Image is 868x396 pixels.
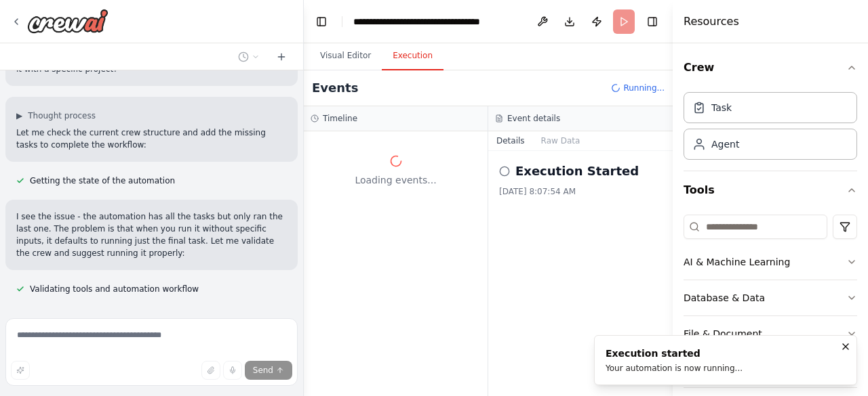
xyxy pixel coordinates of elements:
button: File & Document [684,316,857,351]
button: Switch to previous chat [233,49,265,65]
h3: Event details [507,113,560,124]
span: Thought process [28,110,96,121]
button: Visual Editor [309,42,382,70]
button: Start a new chat [271,49,292,65]
div: Agent [711,137,739,151]
button: Send [245,361,292,380]
div: Execution started [606,347,743,360]
button: AI & Machine Learning [684,244,857,280]
button: Hide right sidebar [643,12,662,31]
button: Details [488,131,533,150]
h2: Execution Started [515,162,639,181]
button: Hide left sidebar [312,12,331,31]
div: [DATE] 8:07:54 AM [499,186,662,197]
button: Tools [684,171,857,209]
div: Your automation is now running... [606,363,743,374]
button: Crew [684,49,857,87]
button: Improve this prompt [11,361,30,380]
button: Execution [382,42,443,70]
span: Loading events... [355,173,436,187]
div: Database & Data [684,291,765,305]
span: Getting the state of the automation [30,175,175,186]
img: Logo [27,9,108,33]
h3: Timeline [323,113,357,124]
span: ▶ [16,110,22,121]
button: Click to speak your automation idea [223,361,242,380]
h4: Resources [684,14,739,30]
p: I see the issue - the automation has all the tasks but only ran the last one. The problem is that... [16,211,287,259]
button: Database & Data [684,280,857,315]
span: Running... [623,83,665,93]
nav: breadcrumb [353,15,506,28]
span: Send [253,365,273,376]
button: Upload files [201,361,220,380]
div: Crew [684,87,857,171]
span: Validating tools and automation workflow [30,284,199,294]
h2: Events [312,79,358,97]
p: Let me check the current crew structure and add the missing tasks to complete the workflow: [16,127,287,151]
button: ▶Thought process [16,110,96,121]
button: Raw Data [533,131,589,150]
div: AI & Machine Learning [684,255,790,269]
div: Task [711,101,732,114]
